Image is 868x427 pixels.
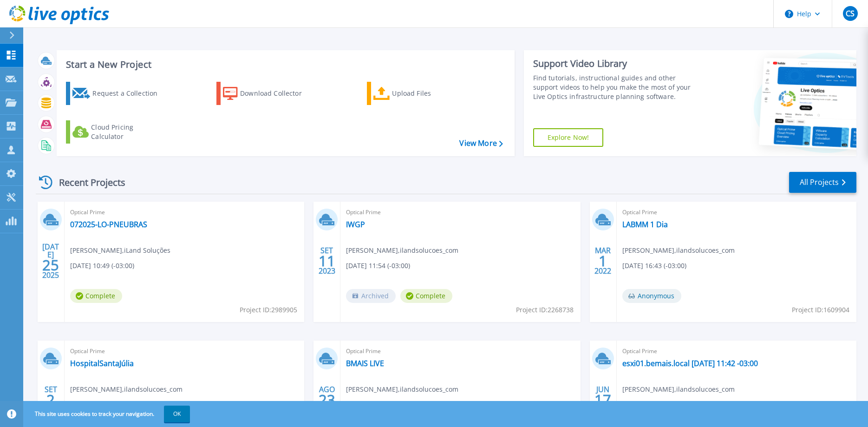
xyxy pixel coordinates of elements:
[516,305,574,315] span: Project ID: 2268738
[319,257,335,265] span: 11
[66,120,170,144] a: Cloud Pricing Calculator
[216,82,320,105] a: Download Collector
[346,359,384,368] a: BMAIS LIVE
[319,396,335,404] span: 23
[622,346,851,356] span: Optical Prime
[91,123,165,141] div: Cloud Pricing Calculator
[318,383,336,417] div: AGO 2021
[792,305,849,315] span: Project ID: 1609904
[70,289,122,303] span: Complete
[70,245,170,256] span: [PERSON_NAME] , iLand Soluções
[622,245,735,256] span: [PERSON_NAME] , ilandsolucoes_com
[533,128,604,147] a: Explore Now!
[70,207,299,217] span: Optical Prime
[36,171,138,194] div: Recent Projects
[622,359,758,368] a: esxi01.bemais.local [DATE] 11:42 -03:00
[622,261,686,271] span: [DATE] 16:43 (-03:00)
[622,220,668,229] a: LABMM 1 Dia
[346,261,410,271] span: [DATE] 11:54 (-03:00)
[240,84,314,103] div: Download Collector
[846,10,855,17] span: CS
[346,400,410,410] span: [DATE] 18:11 (-03:00)
[367,82,470,105] a: Upload Files
[622,207,851,217] span: Optical Prime
[392,84,466,103] div: Upload Files
[66,59,503,70] h3: Start a New Project
[346,207,574,217] span: Optical Prime
[346,346,574,356] span: Optical Prime
[240,305,297,315] span: Project ID: 2989905
[70,220,147,229] a: 072025-LO-PNEUBRAS
[42,244,59,278] div: [DATE] 2025
[622,400,686,410] span: [DATE] 10:04 (-03:00)
[66,82,170,105] a: Request a Collection
[42,383,59,417] div: SET 2021
[346,220,365,229] a: IWGP
[346,245,458,256] span: [PERSON_NAME] , ilandsolucoes_com
[42,261,59,269] span: 25
[599,257,607,265] span: 1
[594,396,611,404] span: 17
[92,84,167,103] div: Request a Collection
[70,346,299,356] span: Optical Prime
[70,261,134,271] span: [DATE] 10:49 (-03:00)
[346,384,458,394] span: [PERSON_NAME] , ilandsolucoes_com
[346,289,396,303] span: Archived
[70,359,134,368] a: HospitalSantaJúlia
[594,244,612,278] div: MAR 2022
[533,58,703,70] div: Support Video Library
[26,406,190,422] span: This site uses cookies to track your navigation.
[622,289,681,303] span: Anonymous
[164,406,190,422] button: OK
[318,244,336,278] div: SET 2023
[622,384,735,394] span: [PERSON_NAME] , ilandsolucoes_com
[46,396,55,404] span: 2
[594,383,612,417] div: JUN 2021
[400,289,452,303] span: Complete
[789,172,856,193] a: All Projects
[459,139,503,148] a: View More
[70,400,134,410] span: [DATE] 15:59 (-04:00)
[70,384,183,394] span: [PERSON_NAME] , ilandsolucoes_com
[533,73,703,101] div: Find tutorials, instructional guides and other support videos to help you make the most of your L...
